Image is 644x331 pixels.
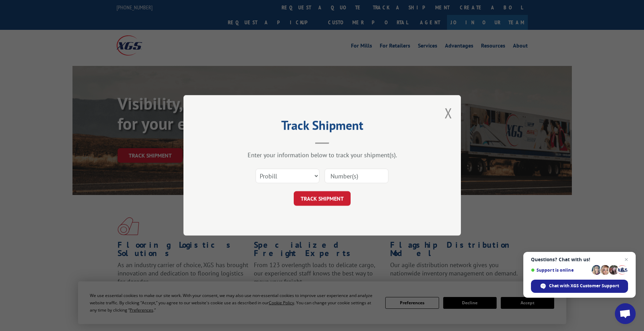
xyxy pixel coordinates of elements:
[445,104,452,122] button: Close modal
[615,303,636,324] div: Open chat
[622,255,630,264] span: Close chat
[325,169,388,184] input: Number(s)
[531,268,589,273] span: Support is online
[549,283,619,289] span: Chat with XGS Customer Support
[218,120,426,134] h2: Track Shipment
[218,151,426,159] div: Enter your information below to track your shipment(s).
[294,192,351,206] button: TRACK SHIPMENT
[531,280,628,293] div: Chat with XGS Customer Support
[531,257,628,262] span: Questions? Chat with us!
